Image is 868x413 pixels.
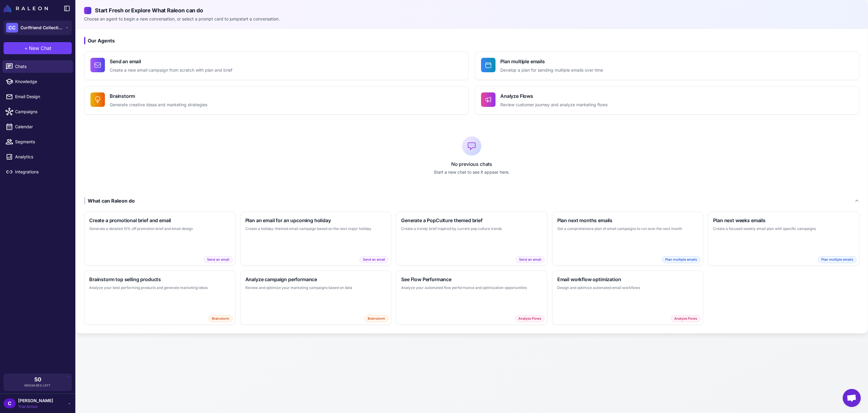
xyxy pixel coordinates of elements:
button: Plan multiple emailsDevelop a plan for sending multiple emails over time [475,51,859,80]
span: Send an email [360,256,388,263]
span: Send an email [516,256,545,263]
button: CCCurlfriend Collective [4,20,72,35]
span: Send an email [204,256,233,263]
span: Brainstorm [209,315,233,322]
button: Plan an email for an upcoming holidayCreate a holiday-themed email campaign based on the next maj... [240,212,392,266]
span: Analyze Flows [515,315,545,322]
p: Create a trendy brief inspired by current pop culture trends [401,226,542,232]
h3: Plan next weeks emails [713,217,854,224]
span: Campaigns [15,108,68,115]
p: Develop a plan for sending multiple emails over time [500,67,603,74]
button: Analyze campaign performanceReview and optimize your marketing campaigns based on dataBrainstorm [240,271,392,325]
div: CC [6,23,18,33]
a: Analytics [2,151,73,163]
span: Brainstorm [364,315,388,322]
h3: Analyze campaign performance [245,276,386,283]
a: Knowledge [2,75,73,88]
h2: Start Fresh or Explore What Raleon can do [84,6,859,14]
h3: Our Agents [84,37,859,44]
h3: Generate a PopCulture themed brief [401,217,542,224]
a: Email Design [2,90,73,103]
button: Create a promotional brief and emailGenerate a detailed 15% off promotion brief and email designS... [84,212,235,266]
a: Segments [2,135,73,148]
a: Raleon Logo [4,5,50,12]
span: Chats [15,63,68,70]
button: +New Chat [4,42,72,54]
img: Raleon Logo [4,5,48,12]
p: Choose an agent to begin a new conversation, or select a prompt card to jumpstart a conversation. [84,16,859,22]
span: Email Design [15,93,68,100]
span: Analytics [15,154,68,160]
span: Curlfriend Collective [20,24,63,31]
button: Send an emailCreate a new email campaign from scratch with plan and brief [84,51,469,80]
span: New Chat [29,45,51,52]
h4: Send an email [110,58,232,65]
p: No previous chats [84,160,859,168]
button: Analyze FlowsReview customer journey and analyze marketing flows [475,86,859,115]
a: Calendar [2,120,73,133]
h3: Brainstorm top selling products [89,276,230,283]
button: Brainstorm top selling productsAnalyze your best performing products and generate marketing ideas... [84,271,235,325]
button: BrainstormGenerate creative ideas and marketing strategies [84,86,469,115]
h4: Analyze Flows [500,92,608,100]
p: Review customer journey and analyze marketing flows [500,101,608,108]
p: Create a new email campaign from scratch with plan and brief [110,67,232,74]
h3: See Flow Performance [401,276,542,283]
p: Analyze your best performing products and generate marketing ideas [89,285,230,291]
span: [PERSON_NAME] [18,397,53,404]
span: Analyze Flows [671,315,700,322]
div: Open chat [843,389,861,407]
p: Generate a detailed 15% off promotion brief and email design [89,226,230,232]
button: See Flow PerformanceAnalyze your automated flow performance and optimization opportunitiesAnalyze... [396,271,547,325]
span: Messages Left [24,383,51,388]
span: Calendar [15,123,68,130]
h3: Create a promotional brief and email [89,217,230,224]
button: Plan next weeks emailsCreate a focused weekly email plan with specific campaignsPlan multiple emails [708,212,859,266]
button: Generate a PopCulture themed briefCreate a trendy brief inspired by current pop culture trendsSen... [396,212,547,266]
p: Review and optimize your marketing campaigns based on data [245,285,386,291]
a: Integrations [2,166,73,178]
span: 50 [34,377,41,382]
h4: Brainstorm [110,92,207,100]
a: Chats [2,60,73,73]
h3: Plan an email for an upcoming holiday [245,217,386,224]
div: C [4,399,16,408]
p: Design and optimize automated email workflows [557,285,698,291]
h3: Plan next months emails [557,217,698,224]
button: Plan next months emailsGet a comprehensive plan of email campaigns to run over the next monthPlan... [552,212,703,266]
a: Campaigns [2,105,73,118]
span: + [24,45,28,52]
p: Create a holiday-themed email campaign based on the next major holiday [245,226,386,232]
p: Start a new chat to see it appear here. [84,169,859,175]
button: Email workflow optimizationDesign and optimize automated email workflowsAnalyze Flows [552,271,703,325]
h4: Plan multiple emails [500,58,603,65]
p: Generate creative ideas and marketing strategies [110,101,207,108]
span: Integrations [15,169,68,175]
p: Get a comprehensive plan of email campaigns to run over the next month [557,226,698,232]
div: What can Raleon do [84,197,135,204]
p: Analyze your automated flow performance and optimization opportunities [401,285,542,291]
span: Plan multiple emails [818,256,857,263]
h3: Email workflow optimization [557,276,698,283]
span: Plan multiple emails [662,256,700,263]
span: Trial Active [18,404,53,409]
span: Segments [15,138,68,145]
p: Create a focused weekly email plan with specific campaigns [713,226,854,232]
span: Knowledge [15,78,68,85]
